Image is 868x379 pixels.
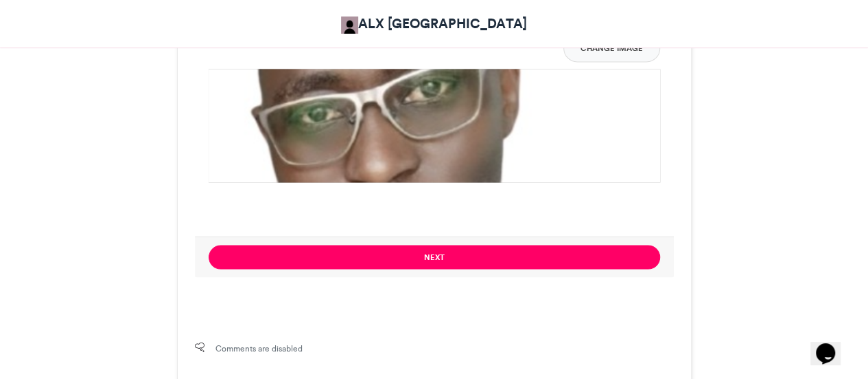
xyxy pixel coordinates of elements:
[215,342,303,354] span: Comments are disabled
[341,17,358,34] img: ALX Africa
[209,245,660,269] button: Next
[341,14,527,34] a: ALX [GEOGRAPHIC_DATA]
[810,324,854,365] iframe: chat widget
[563,34,660,62] button: Change Image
